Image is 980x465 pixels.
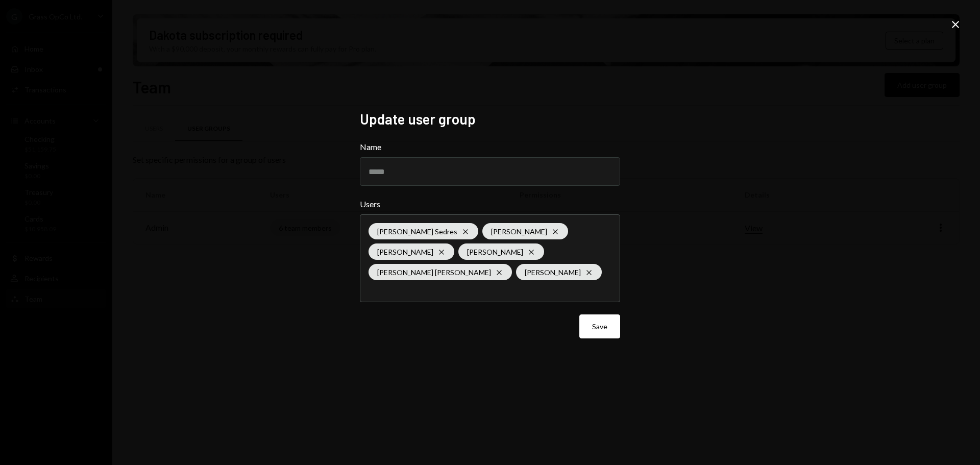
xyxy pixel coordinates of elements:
div: [PERSON_NAME] [PERSON_NAME] [369,264,512,280]
label: Users [360,198,620,210]
div: [PERSON_NAME] [482,223,568,239]
button: Save [579,314,620,338]
div: [PERSON_NAME] [369,243,454,260]
div: [PERSON_NAME] [458,243,544,260]
label: Name [360,141,620,153]
div: [PERSON_NAME] [516,264,602,280]
div: [PERSON_NAME] Sedres [369,223,478,239]
h2: Update user group [360,109,620,129]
